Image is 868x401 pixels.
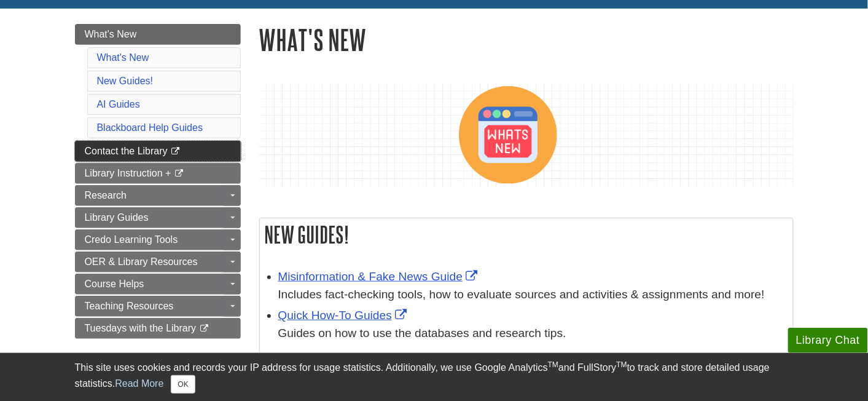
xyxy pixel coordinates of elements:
[170,148,181,156] i: This link opens in a new window
[85,29,137,39] span: What's New
[97,52,149,63] a: What's New
[75,229,241,250] a: Credo Learning Tools
[788,328,868,353] button: Library Chat
[97,122,203,133] a: Blackboard Help Guides
[278,325,787,343] div: Guides on how to use the databases and research tips.
[278,286,787,304] div: Includes fact-checking tools, how to evaluate sources and activities & assignments and more!
[75,296,241,317] a: Teaching Resources
[75,24,241,45] a: What's New
[199,325,209,333] i: This link opens in a new window
[85,323,197,333] span: Tuesdays with the Library
[75,163,241,184] a: Library Instruction +
[278,270,481,283] a: Link opens in new window
[617,360,627,369] sup: TM
[75,274,241,295] a: Course Helps
[259,83,794,188] img: what's new
[85,190,127,200] span: Research
[171,375,195,394] button: Close
[97,76,154,86] a: New Guides!
[260,218,793,251] h2: New Guides!
[75,318,241,339] a: Tuesdays with the Library
[85,146,168,156] span: Contact the Library
[548,360,558,369] sup: TM
[75,185,241,206] a: Research
[75,207,241,228] a: Library Guides
[85,279,144,289] span: Course Helps
[85,212,149,223] span: Library Guides
[85,234,178,245] span: Credo Learning Tools
[75,252,241,272] a: OER & Library Resources
[85,301,174,311] span: Teaching Resources
[97,99,140,109] a: AI Guides
[278,309,410,322] a: Link opens in new window
[75,141,241,162] a: Contact the Library
[115,378,163,389] a: Read More
[85,256,198,267] span: OER & Library Resources
[174,170,184,178] i: This link opens in a new window
[75,360,794,394] div: This site uses cookies and records your IP address for usage statistics. Additionally, we use Goo...
[85,168,171,178] span: Library Instruction +
[259,24,794,55] h1: What's New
